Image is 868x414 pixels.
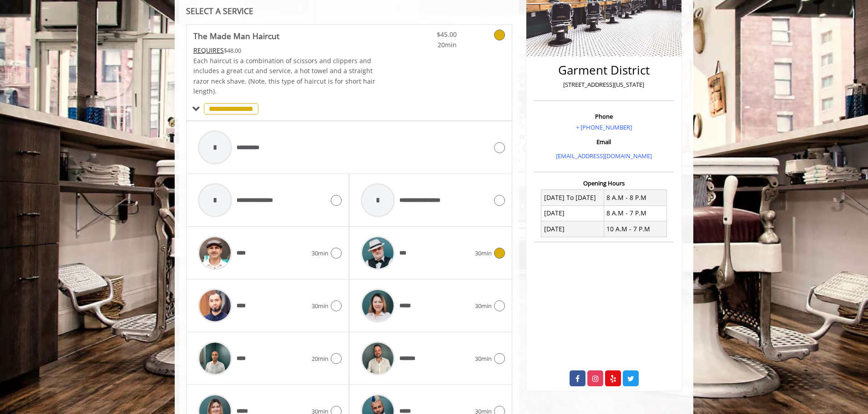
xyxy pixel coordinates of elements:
span: $45.00 [403,30,457,40]
span: 20min [312,354,328,364]
span: Each haircut is a combination of scissors and clippers and includes a great cut and service, a ho... [193,56,375,95]
td: [DATE] [541,205,604,221]
td: 8 A.M - 8 P.M [604,190,666,205]
td: [DATE] [541,221,604,237]
span: 30min [312,301,328,311]
td: [DATE] To [DATE] [541,190,604,205]
h3: Phone [536,113,671,120]
h2: Garment District [536,64,671,77]
h3: Email [536,139,671,145]
td: 10 A.M - 7 P.M [604,221,666,237]
td: 8 A.M - 7 P.M [604,205,666,221]
span: 30min [475,249,492,258]
b: The Made Man Haircut [193,30,279,42]
a: [EMAIL_ADDRESS][DOMAIN_NAME] [556,152,652,160]
p: [STREET_ADDRESS][US_STATE] [536,80,671,90]
span: 30min [475,354,492,364]
div: SELECT A SERVICE [186,7,512,15]
span: 20min [403,40,457,50]
span: This service needs some Advance to be paid before we block your appointment [193,46,224,55]
div: $48.00 [193,45,376,55]
h3: Opening Hours [534,180,674,186]
span: 30min [312,249,328,258]
span: 30min [475,301,492,311]
a: + [PHONE_NUMBER] [576,123,632,131]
